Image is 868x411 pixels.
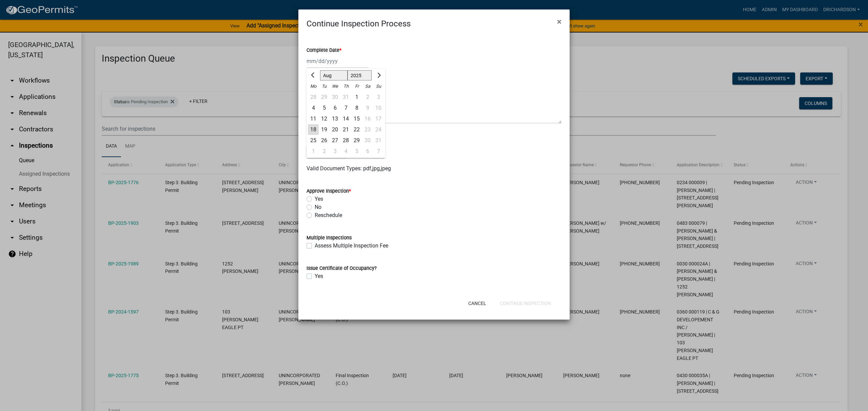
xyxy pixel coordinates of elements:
[340,135,351,146] div: 28
[319,113,330,124] div: 12
[308,113,319,124] div: 11
[463,297,492,309] button: Cancel
[307,48,341,53] label: Complete Date
[308,135,319,146] div: Monday, August 25, 2025
[308,81,319,92] div: Mo
[351,124,362,135] div: Friday, August 22, 2025
[373,81,384,92] div: Su
[557,17,561,26] span: ×
[315,203,321,211] label: No
[330,92,340,103] div: 30
[308,113,319,124] div: Monday, August 11, 2025
[307,18,411,30] h4: Continue Inspection Process
[362,81,373,92] div: Sa
[315,272,323,280] label: Yes
[351,113,362,124] div: 15
[308,124,319,135] div: Monday, August 18, 2025
[308,124,319,135] div: 18
[319,135,330,146] div: 26
[315,211,342,219] label: Reschedule
[309,70,317,81] button: Previous month
[308,103,319,113] div: 4
[351,92,362,103] div: Friday, August 1, 2025
[319,146,330,157] div: Tuesday, September 2, 2025
[319,92,330,103] div: Tuesday, July 29, 2025
[307,165,391,172] span: Valid Document Types: pdf,jpg,jpeg
[330,124,340,135] div: 20
[308,92,319,103] div: 28
[319,124,330,135] div: 19
[319,92,330,103] div: 29
[330,135,340,146] div: 27
[330,103,340,113] div: Wednesday, August 6, 2025
[308,146,319,157] div: 1
[351,135,362,146] div: Friday, August 29, 2025
[319,103,330,113] div: Tuesday, August 5, 2025
[348,70,372,81] select: Select year
[319,103,330,113] div: 5
[340,92,351,103] div: 31
[340,135,351,146] div: Thursday, August 28, 2025
[320,70,348,81] select: Select month
[351,92,362,103] div: 1
[351,103,362,113] div: Friday, August 8, 2025
[308,146,319,157] div: Monday, September 1, 2025
[340,124,351,135] div: 21
[330,113,340,124] div: Wednesday, August 13, 2025
[351,146,362,157] div: Friday, September 5, 2025
[340,124,351,135] div: Thursday, August 21, 2025
[374,70,382,81] button: Next month
[351,146,362,157] div: 5
[315,242,388,250] label: Assess Multiple Inspection Fee
[307,266,377,271] label: Issue Certificate of Occupancy?
[308,103,319,113] div: Monday, August 4, 2025
[319,81,330,92] div: Tu
[340,103,351,113] div: 7
[307,236,352,240] label: Multiple Inspections
[340,103,351,113] div: Thursday, August 7, 2025
[494,297,556,309] button: Continue Inspection
[340,146,351,157] div: 4
[351,135,362,146] div: 29
[330,103,340,113] div: 6
[330,113,340,124] div: 13
[319,113,330,124] div: Tuesday, August 12, 2025
[330,124,340,135] div: Wednesday, August 20, 2025
[552,12,567,31] button: Close
[351,113,362,124] div: Friday, August 15, 2025
[340,146,351,157] div: Thursday, September 4, 2025
[330,135,340,146] div: Wednesday, August 27, 2025
[307,189,351,194] label: Approve Inspection
[340,113,351,124] div: 14
[340,81,351,92] div: Th
[308,92,319,103] div: Monday, July 28, 2025
[340,113,351,124] div: Thursday, August 14, 2025
[351,103,362,113] div: 8
[330,146,340,157] div: 3
[340,92,351,103] div: Thursday, July 31, 2025
[315,195,323,203] label: Yes
[330,92,340,103] div: Wednesday, July 30, 2025
[351,124,362,135] div: 22
[351,81,362,92] div: Fr
[319,135,330,146] div: Tuesday, August 26, 2025
[319,146,330,157] div: 2
[307,54,369,68] input: mm/dd/yyyy
[308,135,319,146] div: 25
[330,146,340,157] div: Wednesday, September 3, 2025
[330,81,340,92] div: We
[319,124,330,135] div: Tuesday, August 19, 2025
